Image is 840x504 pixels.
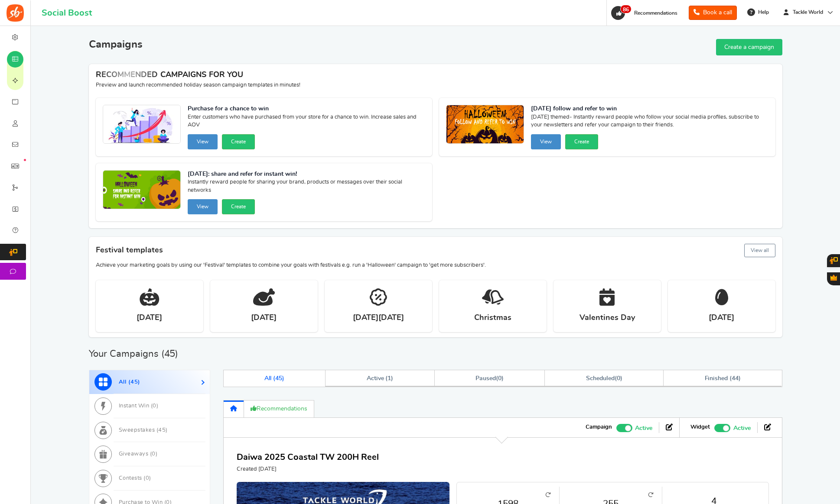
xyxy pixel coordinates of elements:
strong: [DATE] [709,313,734,323]
a: Book a call [689,6,737,20]
span: 0 [152,451,156,457]
img: Social Boost [7,4,24,22]
span: Sweepstakes ( ) [119,427,168,433]
button: View [531,134,561,149]
span: 0 [498,375,501,381]
p: Achieve your marketing goals by using our 'Festival' templates to combine your goals with festiva... [96,262,775,269]
button: View [188,199,218,214]
em: New [24,159,26,161]
span: Paused [475,375,496,381]
p: Preview and launch recommended holiday season campaign templates in minutes! [96,81,775,89]
button: View all [744,244,775,257]
button: Create [565,134,598,149]
a: Create a campaign [716,39,782,55]
span: All ( ) [119,379,140,385]
img: Recommended Campaigns [103,105,180,144]
strong: Christmas [474,313,511,323]
span: 1 [387,375,391,381]
button: Create [222,199,255,214]
a: Recommendations [244,400,314,418]
span: All ( ) [264,375,284,381]
a: Help [744,5,773,19]
p: Created [DATE] [237,465,379,473]
span: Active [635,423,652,433]
strong: Purchase for a chance to win [188,105,425,113]
a: 86 Recommendations [610,6,682,20]
li: Widget activated [684,422,757,433]
span: Giveaways ( ) [119,451,158,457]
strong: [DATE]: share and refer for instant win! [188,170,425,179]
strong: [DATE] follow and refer to win [531,105,768,113]
span: 0 [146,475,150,481]
strong: [DATE] [251,313,277,323]
span: Help [756,9,769,16]
h2: Campaigns [89,39,143,50]
span: Active [733,423,751,433]
span: Scheduled [586,375,615,381]
span: 86 [620,5,632,13]
span: Instantly reward people for sharing your brand, products or messages over their social networks [188,178,425,196]
span: ( ) [586,375,622,381]
iframe: LiveChat chat widget [804,468,840,504]
span: 45 [130,379,138,385]
strong: Campaign [586,423,612,431]
span: Finished ( ) [705,375,741,381]
span: Instant Win ( ) [119,403,159,409]
strong: [DATE][DATE] [353,313,404,323]
h4: Festival templates [96,242,775,259]
span: Contests ( ) [119,475,151,481]
span: Gratisfaction [830,275,837,281]
span: 44 [732,375,739,381]
h4: RECOMMENDED CAMPAIGNS FOR YOU [96,71,775,80]
span: Recommendations [634,10,677,16]
span: ( ) [475,375,504,381]
span: Tackle World [789,9,827,16]
span: Active ( ) [367,375,394,381]
button: Create [222,134,255,149]
span: 45 [275,375,282,381]
a: Daiwa 2025 Coastal TW 200H Reel [237,453,379,462]
strong: Valentines Day [580,313,635,323]
strong: [DATE] [137,313,162,323]
button: View [188,134,218,149]
span: [DATE] themed- Instantly reward people who follow your social media profiles, subscribe to your n... [531,113,768,131]
h2: Your Campaigns ( ) [89,349,179,358]
span: 0 [617,375,620,381]
img: Recommended Campaigns [446,105,524,144]
span: Enter customers who have purchased from your store for a chance to win. Increase sales and AOV [188,113,425,131]
img: Recommended Campaigns [103,171,180,210]
button: Gratisfaction [827,272,840,285]
strong: Widget [690,423,710,431]
span: 45 [158,427,166,433]
span: 0 [153,403,156,409]
h1: Social Boost [42,8,92,18]
span: 45 [164,349,176,359]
